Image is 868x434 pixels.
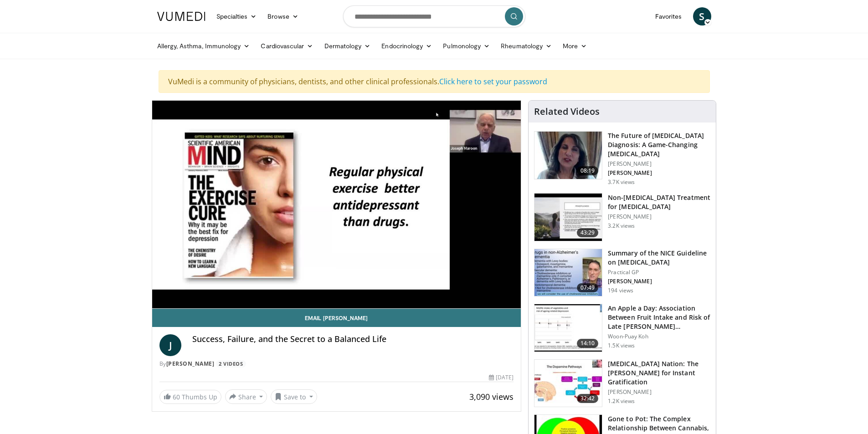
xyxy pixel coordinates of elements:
[255,37,318,55] a: Cardiovascular
[577,394,599,403] span: 32:42
[557,37,592,55] a: More
[157,12,205,21] img: VuMedi Logo
[534,106,600,117] h4: Related Videos
[534,304,602,352] img: 0fb96a29-ee07-42a6-afe7-0422f9702c53.150x105_q85_crop-smart_upscale.jpg
[262,7,304,26] a: Browse
[608,169,710,177] p: [PERSON_NAME]
[166,360,215,368] a: [PERSON_NAME]
[608,213,710,220] p: [PERSON_NAME]
[608,160,710,168] p: [PERSON_NAME]
[534,304,710,352] a: 14:10 An Apple a Day: Association Between Fruit Intake and Risk of Late [PERSON_NAME]… Woon-Puay ...
[608,388,710,396] p: [PERSON_NAME]
[271,389,317,404] button: Save to
[376,37,437,55] a: Endocrinology
[534,359,710,408] a: 32:42 [MEDICAL_DATA] Nation: The [PERSON_NAME] for Instant Gratification [PERSON_NAME] 1.2K views
[577,166,599,175] span: 08:19
[489,373,514,382] div: [DATE]
[693,7,711,26] a: S
[608,287,633,294] p: 194 views
[319,37,376,55] a: Dermatology
[608,193,710,211] h3: Non-[MEDICAL_DATA] Treatment for [MEDICAL_DATA]
[577,228,599,237] span: 43:29
[152,101,521,309] video-js: Video Player
[534,249,602,296] img: 8e949c61-8397-4eef-823a-95680e5d1ed1.150x105_q85_crop-smart_upscale.jpg
[192,334,514,344] h4: Success, Failure, and the Secret to a Balanced Life
[469,391,514,402] span: 3,090 views
[608,333,710,340] p: Woon-Puay Koh
[439,77,547,87] a: Click here to set your password
[343,5,525,27] input: Search topics, interventions
[608,222,635,230] p: 3.2K views
[577,283,599,292] span: 07:49
[534,193,710,241] a: 43:29 Non-[MEDICAL_DATA] Treatment for [MEDICAL_DATA] [PERSON_NAME] 3.2K views
[216,360,246,368] a: 2 Videos
[534,132,602,179] img: 5773f076-af47-4b25-9313-17a31d41bb95.150x105_q85_crop-smart_upscale.jpg
[608,304,710,331] h3: An Apple a Day: Association Between Fruit Intake and Risk of Late [PERSON_NAME]…
[159,334,181,356] a: J
[152,309,521,327] a: Email [PERSON_NAME]
[608,269,710,276] p: Practical GP
[608,179,635,186] p: 3.7K views
[495,37,557,55] a: Rheumatology
[608,278,710,285] p: [PERSON_NAME]
[534,131,710,186] a: 08:19 The Future of [MEDICAL_DATA] Diagnosis: A Game-Changing [MEDICAL_DATA] [PERSON_NAME] [PERSO...
[534,194,602,241] img: eb9441ca-a77b-433d-ba99-36af7bbe84ad.150x105_q85_crop-smart_upscale.jpg
[159,360,514,368] div: By
[608,131,710,158] h3: The Future of [MEDICAL_DATA] Diagnosis: A Game-Changing [MEDICAL_DATA]
[211,7,262,26] a: Specialties
[650,7,688,26] a: Favorites
[173,393,180,401] span: 60
[152,37,256,55] a: Allergy, Asthma, Immunology
[577,339,599,348] span: 14:10
[608,249,710,267] h3: Summary of the NICE Guideline on [MEDICAL_DATA]
[225,389,267,404] button: Share
[608,398,635,405] p: 1.2K views
[159,70,710,93] div: VuMedi is a community of physicians, dentists, and other clinical professionals.
[534,249,710,297] a: 07:49 Summary of the NICE Guideline on [MEDICAL_DATA] Practical GP [PERSON_NAME] 194 views
[608,342,635,349] p: 1.5K views
[437,37,495,55] a: Pulmonology
[159,390,221,404] a: 60 Thumbs Up
[534,360,602,407] img: 8c144ef5-ad01-46b8-bbf2-304ffe1f6934.150x105_q85_crop-smart_upscale.jpg
[608,359,710,387] h3: [MEDICAL_DATA] Nation: The [PERSON_NAME] for Instant Gratification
